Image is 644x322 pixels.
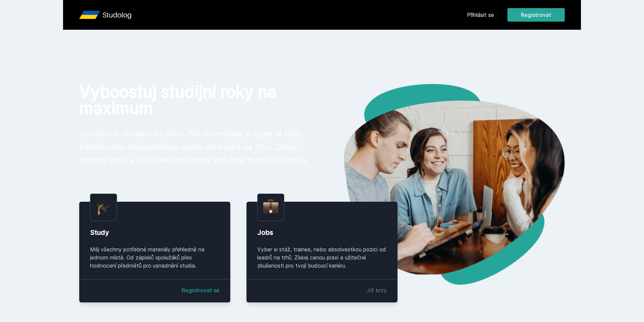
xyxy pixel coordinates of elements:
button: Registrovat [507,8,565,22]
img: hero.png [322,84,565,285]
img: briefcase.png [263,198,279,215]
div: Jobs [257,228,387,237]
p: Usnadni si studentský život. Na nic nečekej a vyber si stáž, trainee nebo absolvestkou pozici od ... [79,127,311,167]
h1: Vyboostuj studijní roky na maximum [79,84,311,116]
div: Study [90,228,219,237]
a: Přihlásit se [467,11,494,19]
a: Registrovat se [182,286,219,294]
div: Měj všechny potřebné materiály přehledně na jednom místě. Od zápisků spolužáků přes hodnocení pře... [90,245,219,270]
img: graduation-cap.png [96,199,111,215]
div: Vyber si stáž, trainee, nebo absolvestkou pozici od leadrů na trhů. Získej cenou praxi a užitečné... [257,245,387,270]
div: Již brzy [367,286,387,294]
